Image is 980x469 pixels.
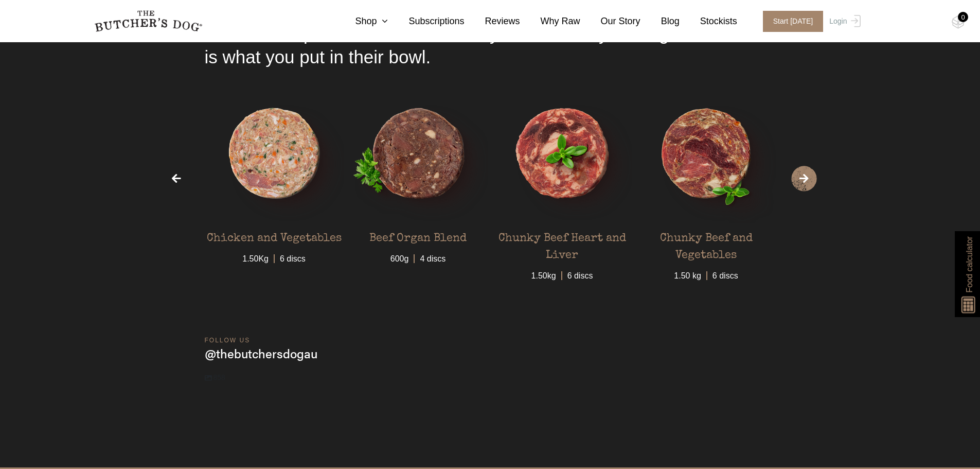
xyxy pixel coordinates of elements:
span: 6 discs [706,265,743,282]
a: Our Story [580,14,640,28]
span: Next [791,166,817,192]
img: TBD_Chicken-and-Veg-1.png [205,84,344,223]
a: Reviews [465,14,520,28]
span: 4 discs [414,248,451,265]
span: 600g [385,248,414,265]
div: Chunky Beef and Vegetables [637,223,776,265]
img: TBD_Chunky-Beef-and-Veg-1.png [637,84,776,223]
span: 6 discs [274,248,311,265]
a: Shop [334,14,388,28]
h3: thebutchersdogau [205,345,317,362]
span: 858 posts [205,373,225,383]
div: follow us [205,336,776,345]
div: Chunky Beef Heart and Liver [493,223,632,265]
span: 6 discs [561,265,598,282]
span: 1.50 kg [669,265,706,282]
a: Subscriptions [388,14,464,28]
a: Why Raw [520,14,580,28]
div: 0 [958,12,968,22]
span: Previous [164,166,189,192]
img: TBD_Organ-Meat-1.png [349,84,488,223]
div: Chicken and Vegetables [207,223,342,248]
a: Start [DATE] [753,11,827,32]
a: Blog [640,14,680,28]
img: TBD_Chunky-Beef-Heart-Liver-1.png [493,84,632,223]
span: 1.50Kg [237,248,274,265]
a: Stockists [680,14,737,28]
div: The most important health decision you make for your dog is what you put in their bowl. [205,7,776,84]
img: TBD_Cart-Empty.png [952,15,965,29]
span: Start [DATE] [763,11,824,32]
a: thebutchersdogau 858 posts [205,345,776,383]
span: Food calculator [963,236,975,292]
div: Beef Organ Blend [369,223,467,248]
span: 1.50kg [526,265,561,282]
a: Login [827,11,860,32]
